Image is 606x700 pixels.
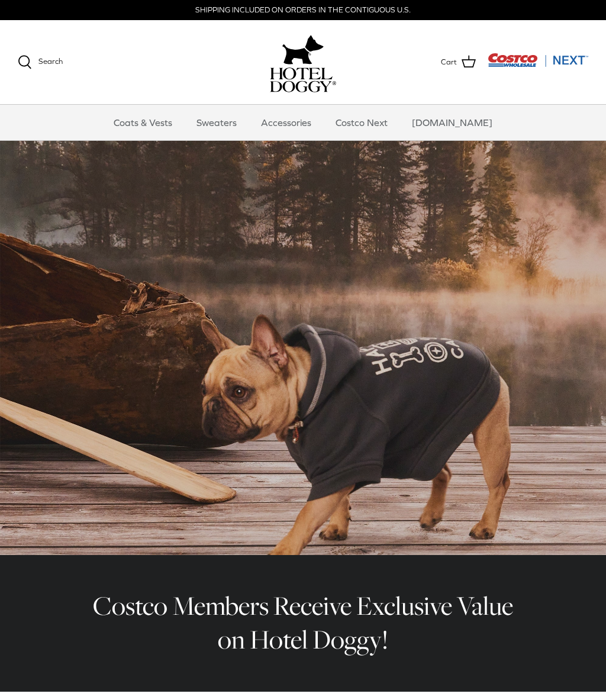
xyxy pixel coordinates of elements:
a: [DOMAIN_NAME] [401,105,503,140]
span: Search [38,57,63,66]
h2: Costco Members Receive Exclusive Value on Hotel Doggy! [84,589,522,656]
a: Search [18,55,63,69]
img: hoteldoggy.com [282,32,324,67]
img: Costco Next [488,53,588,67]
a: hoteldoggy.com hoteldoggycom [270,32,336,92]
a: Costco Next [325,105,398,140]
a: Visit Costco Next [488,60,588,69]
a: Coats & Vests [103,105,183,140]
span: Cart [441,56,457,69]
a: Accessories [250,105,322,140]
a: Cart [441,54,476,70]
a: Sweaters [186,105,247,140]
img: hoteldoggycom [270,67,336,92]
